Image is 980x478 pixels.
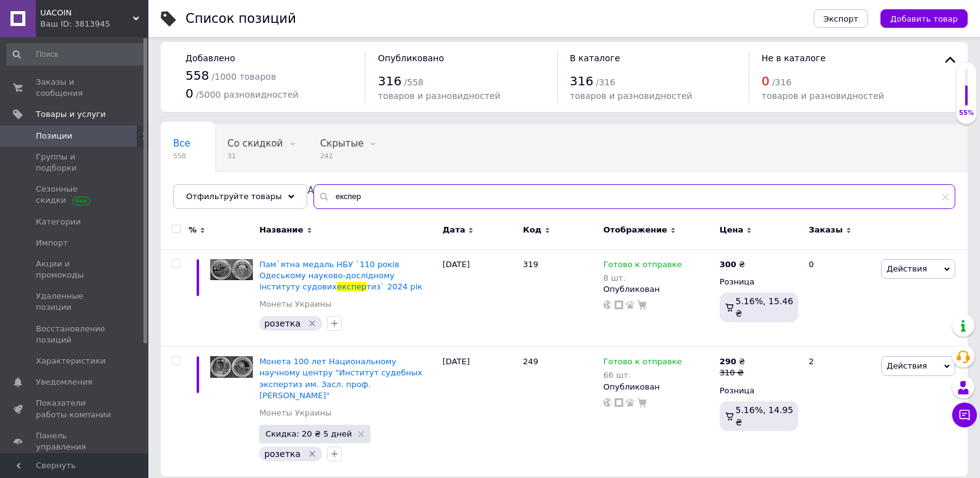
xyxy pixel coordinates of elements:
[259,260,422,291] a: Пам`ятна медаль НБУ `110 років Одеському науково-дослідному інституту судовихекспертиз` 2024 рік
[440,347,520,477] div: [DATE]
[189,224,197,236] span: %
[404,77,424,87] span: / 558
[801,249,878,347] div: 0
[880,9,968,28] button: Добавить товар
[185,68,209,83] span: 558
[36,377,92,388] span: Уведомления
[185,53,235,63] span: Добавлено
[36,109,106,120] span: Товары и услуги
[735,405,793,427] span: 5.16%, 14.95 ₴
[186,192,282,201] span: Отфильтруйте товары
[259,260,399,291] span: Пам`ятна медаль НБУ `110 років Одеському науково-дослідному інституту судових
[196,90,299,100] span: / 5000 разновидностей
[36,258,114,281] span: Акции и промокоды
[720,357,736,366] b: 290
[603,224,667,236] span: Отображение
[211,72,276,82] span: / 1000 товаров
[264,449,300,459] span: розетка
[313,184,955,209] input: Поиск по названию позиции, артикулу и поисковым запросам
[161,172,401,219] div: Не показываются в Каталоге ProSale
[36,152,114,174] span: Группы и подборки
[6,43,146,66] input: Поиск
[210,356,253,378] img: Монета 100 лет Национальному научному центру "Институт судебных экспертиз им. Засл. проф. М. С. Б...
[762,74,770,88] span: 0
[720,260,736,269] b: 300
[443,224,466,236] span: Дата
[720,259,745,270] div: ₴
[259,357,422,400] a: Монета 100 лет Национальному научному центру "Институт судебных экспертиз им. Засл. проф. [PERSON...
[173,138,190,149] span: Все
[259,408,331,419] a: Монеты Украины
[720,224,744,236] span: Цена
[36,356,106,367] span: Характеристики
[523,224,542,236] span: Код
[603,357,682,370] span: Готово к отправке
[320,138,364,149] span: Скрытые
[772,77,791,87] span: / 316
[570,74,594,88] span: 316
[185,86,194,101] span: 0
[228,138,283,149] span: Со скидкой
[185,12,296,25] div: Список позиций
[809,224,843,236] span: Заказы
[210,259,253,281] img: Пам`ятна медаль НБУ `110 років Одеському науково-дослідному інституту судових експертиз` 2024 рік
[36,291,114,313] span: Удаленные позиции
[40,19,148,30] div: Ваш ID: 3813945
[320,152,364,161] span: 242
[36,77,114,99] span: Заказы и сообщения
[523,260,539,269] span: 319
[824,14,858,23] span: Экспорт
[762,91,884,101] span: товаров и разновидностей
[440,249,520,347] div: [DATE]
[887,264,927,273] span: Действия
[603,273,682,283] div: 8 шт.
[603,382,714,393] div: Опубликован
[36,184,114,206] span: Сезонные скидки
[173,185,377,196] span: Не показываются в [GEOGRAPHIC_DATA]...
[378,91,500,101] span: товаров и разновидностей
[36,398,114,420] span: Показатели работы компании
[603,284,714,295] div: Опубликован
[378,74,401,88] span: 316
[36,237,68,249] span: Импорт
[259,224,303,236] span: Название
[378,53,444,63] span: Опубликовано
[603,370,682,380] div: 66 шт.
[36,430,114,453] span: Панель управления
[40,7,133,19] span: UACOIN
[259,299,331,310] a: Монеты Украины
[957,109,976,117] div: 55%
[596,77,615,87] span: / 316
[36,216,81,228] span: Категории
[720,356,745,367] div: ₴
[952,403,977,427] button: Чат с покупателем
[762,53,826,63] span: Не в каталоге
[814,9,868,28] button: Экспорт
[801,347,878,477] div: 2
[265,430,352,438] span: Скидка: 20 ₴ 5 дней
[523,357,539,366] span: 249
[603,260,682,273] span: Готово к отправке
[307,449,317,459] svg: Удалить метку
[720,367,745,378] div: 310 ₴
[264,318,300,328] span: розетка
[307,318,317,328] svg: Удалить метку
[36,130,72,142] span: Позиции
[367,282,423,291] span: тиз` 2024 рік
[887,361,927,370] span: Действия
[735,296,793,318] span: 5.16%, 15.46 ₴
[570,91,692,101] span: товаров и разновидностей
[890,14,958,23] span: Добавить товар
[173,152,190,161] span: 558
[720,385,798,396] div: Розница
[720,276,798,288] div: Розница
[36,323,114,346] span: Восстановление позиций
[337,282,367,291] span: експер
[228,152,283,161] span: 31
[570,53,620,63] span: В каталоге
